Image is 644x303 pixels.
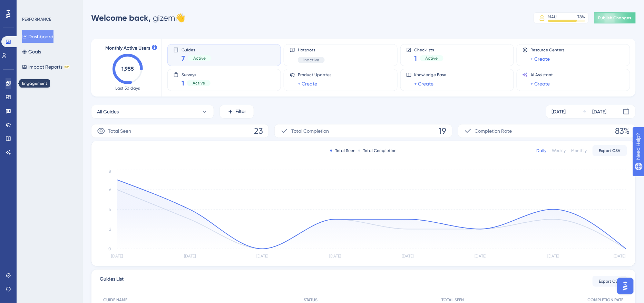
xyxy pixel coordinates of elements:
span: Total Completion [291,127,329,135]
text: 1,955 [121,65,134,72]
button: Publish Changes [594,12,636,23]
button: Filter [219,105,254,119]
tspan: [DATE] [402,254,414,259]
button: Dashboard [22,30,53,43]
tspan: 4 [109,207,111,212]
span: Checklists [414,47,443,52]
span: Resource Centers [531,47,565,53]
div: Total Seen [330,148,355,153]
div: BETA [64,65,70,69]
span: Knowledge Base [414,72,447,78]
span: Active [426,55,438,61]
span: Export CSV [599,279,621,284]
span: 19 [439,125,447,137]
span: Surveys [182,72,211,77]
tspan: 8 [109,169,111,174]
button: Export CSV [593,145,627,156]
span: 83% [615,125,630,137]
div: Weekly [552,148,566,153]
div: Daily [537,148,547,153]
span: Welcome back, [91,13,151,23]
span: Active [193,55,206,61]
tspan: [DATE] [475,254,487,259]
span: COMPLETION RATE [588,297,624,303]
span: Last 30 days [116,85,140,91]
span: Inactive [303,57,319,63]
span: Publish Changes [598,15,632,21]
tspan: 6 [109,188,111,192]
span: STATUS [304,297,318,303]
span: Total Seen [108,127,131,135]
span: 7 [182,53,185,63]
div: 78 % [578,14,585,20]
div: MAU [548,14,557,20]
div: PERFORMANCE [22,17,51,22]
span: Monthly Active Users [105,44,150,52]
a: + Create [531,55,550,63]
div: [DATE] [552,108,566,116]
span: Hotspots [298,47,325,53]
span: Guides List [100,275,124,287]
button: Export CSV [593,276,627,287]
tspan: [DATE] [547,254,559,259]
tspan: 2 [109,227,111,232]
span: AI Assistant [531,72,553,78]
tspan: 0 [108,246,111,251]
button: Impact ReportsBETA [22,61,70,73]
div: gizem 👋 [91,12,185,23]
span: Need Help? [16,2,43,10]
tspan: [DATE] [111,254,123,259]
span: GUIDE NAME [103,297,127,303]
div: [DATE] [593,108,607,116]
tspan: [DATE] [614,254,625,259]
tspan: [DATE] [184,254,196,259]
span: TOTAL SEEN [441,297,464,303]
span: Product Updates [298,72,331,78]
button: Goals [22,46,41,58]
span: Guides [182,47,211,52]
tspan: [DATE] [256,254,268,259]
a: + Create [531,80,550,88]
tspan: [DATE] [329,254,341,259]
button: All Guides [91,105,214,119]
span: Active [193,80,205,86]
a: + Create [298,80,317,88]
span: Export CSV [599,148,621,153]
span: All Guides [97,108,119,116]
iframe: UserGuiding AI Assistant Launcher [615,276,636,296]
div: Total Completion [358,148,397,153]
span: 1 [182,78,184,88]
span: 23 [254,125,263,137]
div: Monthly [572,148,587,153]
span: Filter [236,108,246,116]
span: 1 [414,53,417,63]
span: Completion Rate [475,127,512,135]
a: + Create [414,80,434,88]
